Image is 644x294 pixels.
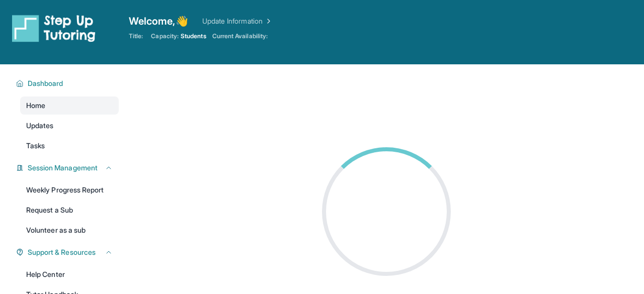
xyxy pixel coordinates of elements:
[20,137,119,155] a: Tasks
[129,14,188,28] span: Welcome, 👋
[20,221,119,239] a: Volunteer as a sub
[28,163,98,173] span: Session Management
[28,78,63,88] span: Dashboard
[28,247,96,257] span: Support & Resources
[24,78,113,88] button: Dashboard
[20,201,119,219] a: Request a Sub
[20,96,119,115] a: Home
[24,163,113,173] button: Session Management
[212,32,268,40] span: Current Availability:
[181,32,206,40] span: Students
[26,141,45,151] span: Tasks
[26,101,45,111] span: Home
[202,16,273,26] a: Update Information
[20,181,119,199] a: Weekly Progress Report
[26,121,54,131] span: Updates
[151,32,179,40] span: Capacity:
[24,247,113,257] button: Support & Resources
[20,265,119,283] a: Help Center
[263,16,273,26] img: Chevron Right
[20,117,119,135] a: Updates
[129,32,143,40] span: Title:
[12,14,96,42] img: logo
